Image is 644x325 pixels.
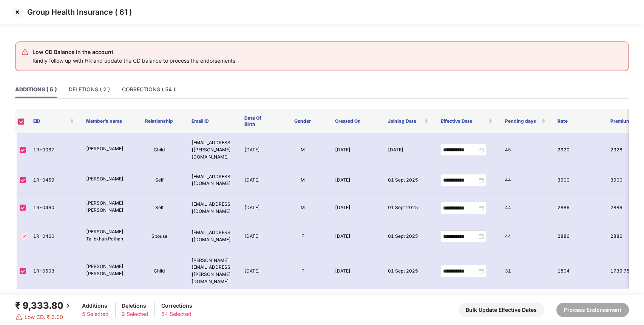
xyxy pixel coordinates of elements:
[382,167,435,194] td: 01 Sept 2025
[27,194,80,222] td: 1R-0460
[238,194,276,222] td: [DATE]
[238,251,276,292] td: [DATE]
[133,133,186,167] td: Child
[122,302,148,310] div: Deletions
[32,48,235,57] div: Low CD Balance in the account
[185,133,238,167] td: [EMAIL_ADDRESS][PERSON_NAME][DOMAIN_NAME]
[551,109,604,133] th: Rate
[276,133,329,167] td: M
[382,194,435,222] td: 01 Sept 2025
[551,251,604,292] td: 1804
[238,222,276,251] td: [DATE]
[86,176,127,183] p: [PERSON_NAME]
[185,251,238,292] td: [PERSON_NAME][EMAIL_ADDRESS][PERSON_NAME][DOMAIN_NAME]
[329,251,382,292] td: [DATE]
[185,167,238,194] td: [EMAIL_ADDRESS][DOMAIN_NAME]
[329,133,382,167] td: [DATE]
[238,167,276,194] td: [DATE]
[382,222,435,251] td: 01 Sept 2025
[556,303,629,317] button: Process Endorsement
[86,228,127,243] p: [PERSON_NAME] Talibkhan Pathan
[329,167,382,194] td: [DATE]
[21,48,29,56] img: svg+xml;base64,PHN2ZyB4bWxucz0iaHR0cDovL3d3dy53My5vcmcvMjAwMC9zdmciIHdpZHRoPSIyNCIgaGVpZ2h0PSIyNC...
[27,251,80,292] td: 1R-0503
[11,6,23,18] img: svg+xml;base64,PHN2ZyBpZD0iQ3Jvc3MtMzJ4MzIiIHhtbG5zPSJodHRwOi8vd3d3LnczLm9yZy8yMDAwL3N2ZyIgd2lkdG...
[440,118,487,124] span: Effective Date
[382,251,435,292] td: 01 Sept 2025
[122,310,148,318] div: 2 Selected
[82,310,109,318] div: 5 Selected
[505,118,540,124] span: Pending days
[551,222,604,251] td: 2886
[82,302,109,310] div: Additions
[27,167,80,194] td: 1R-0459
[185,109,238,133] th: Email ID
[551,194,604,222] td: 2886
[161,302,192,310] div: Corrections
[276,251,329,292] td: F
[458,303,544,317] button: Bulk Update Effective Dates
[15,313,23,321] img: svg+xml;base64,PHN2ZyBpZD0iRGFuZ2VyLTMyeDMyIiB4bWxucz0iaHR0cDovL3d3dy53My5vcmcvMjAwMC9zdmciIHdpZH...
[551,133,604,167] td: 2920
[86,263,127,277] p: [PERSON_NAME] [PERSON_NAME]
[33,118,68,124] span: EID
[133,167,186,194] td: Self
[499,222,552,251] td: 44
[276,109,329,133] th: Gender
[276,167,329,194] td: M
[499,167,552,194] td: 44
[238,133,276,167] td: [DATE]
[329,222,382,251] td: [DATE]
[185,194,238,222] td: [EMAIL_ADDRESS][DOMAIN_NAME]
[86,200,127,214] p: [PERSON_NAME] [PERSON_NAME]
[25,313,63,321] span: Low CD: ₹ 0.00
[133,251,186,292] td: Child
[499,133,552,167] td: 45
[329,109,382,133] th: Created On
[27,222,80,251] td: 1R-0460
[133,194,186,222] td: Self
[133,109,186,133] th: Relationship
[122,85,175,94] div: CORRECTIONS ( 54 )
[80,109,133,133] th: Member’s name
[27,8,132,17] p: Group Health Insurance ( 61 )
[382,109,435,133] th: Joining Date
[434,109,499,133] th: Effective Date
[499,194,552,222] td: 44
[551,167,604,194] td: 3900
[15,299,73,313] div: ₹ 9,333.80
[20,232,29,241] img: svg+xml;base64,PHN2ZyBpZD0iVGljay0zMngzMiIgeG1sbnM9Imh0dHA6Ly93d3cudzMub3JnLzIwMDAvc3ZnIiB3aWR0aD...
[276,194,329,222] td: M
[27,133,80,167] td: 1R-0067
[63,301,73,310] img: svg+xml;base64,PHN2ZyBpZD0iQmFjay0yMHgyMCIgeG1sbnM9Imh0dHA6Ly93d3cudzMub3JnLzIwMDAvc3ZnIiB3aWR0aD...
[382,133,435,167] td: [DATE]
[276,222,329,251] td: F
[238,109,276,133] th: Date Of Birth
[32,57,235,65] div: Kindly follow up with HR and update the CD balance to process the endorsements
[185,222,238,251] td: [EMAIL_ADDRESS][DOMAIN_NAME]
[499,251,552,292] td: 31
[133,222,186,251] td: Spouse
[161,310,192,318] div: 54 Selected
[15,85,57,94] div: ADDITIONS ( 5 )
[499,109,551,133] th: Pending days
[69,85,110,94] div: DELETIONS ( 2 )
[329,194,382,222] td: [DATE]
[86,145,127,152] p: [PERSON_NAME]
[388,118,423,124] span: Joining Date
[27,109,80,133] th: EID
